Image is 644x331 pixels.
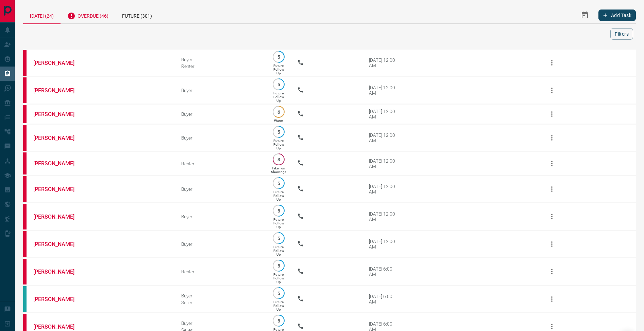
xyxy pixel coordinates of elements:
[181,214,260,219] div: Buyer
[181,186,260,192] div: Buyer
[181,57,260,62] div: Buyer
[23,77,27,103] div: property.ca
[33,186,84,192] a: [PERSON_NAME]
[276,109,281,114] p: 6
[273,190,284,201] p: Future Follow Up
[276,129,281,134] p: 5
[273,91,284,103] p: Future Follow Up
[23,125,27,151] div: property.ca
[273,300,284,311] p: Future Follow Up
[273,273,284,284] p: Future Follow Up
[271,166,286,174] p: Taken on Showings
[276,54,281,59] p: 5
[181,135,260,141] div: Buyer
[276,82,281,87] p: 5
[610,28,633,40] button: Filters
[369,211,398,222] div: [DATE] 12:00 AM
[181,293,260,298] div: Buyer
[23,105,27,123] div: property.ca
[369,57,398,68] div: [DATE] 12:00 AM
[276,318,281,323] p: 5
[369,266,398,277] div: [DATE] 6:00 AM
[369,85,398,96] div: [DATE] 12:00 AM
[33,87,84,94] a: [PERSON_NAME]
[23,7,61,24] div: [DATE] (24)
[181,88,260,93] div: Buyer
[23,286,27,312] div: condos.ca
[23,231,27,257] div: property.ca
[23,259,27,284] div: property.ca
[273,218,284,229] p: Future Follow Up
[61,7,115,23] div: Overdue (46)
[33,160,84,167] a: [PERSON_NAME]
[181,161,260,166] div: Renter
[369,184,398,195] div: [DATE] 12:00 AM
[276,181,281,186] p: 5
[33,214,84,220] a: [PERSON_NAME]
[115,7,159,23] div: Future (301)
[33,111,84,117] a: [PERSON_NAME]
[181,300,260,305] div: Seller
[274,119,283,123] p: Warm
[369,132,398,143] div: [DATE] 12:00 AM
[181,269,260,274] div: Renter
[33,296,84,302] a: [PERSON_NAME]
[181,241,260,247] div: Buyer
[598,10,636,21] button: Add Task
[33,241,84,247] a: [PERSON_NAME]
[181,320,260,326] div: Buyer
[276,208,281,213] p: 5
[369,158,398,169] div: [DATE] 12:00 AM
[273,245,284,256] p: Future Follow Up
[33,135,84,141] a: [PERSON_NAME]
[33,324,84,330] a: [PERSON_NAME]
[276,263,281,268] p: 5
[276,291,281,296] p: 5
[23,50,27,76] div: property.ca
[23,152,27,174] div: property.ca
[273,139,284,150] p: Future Follow Up
[369,294,398,305] div: [DATE] 6:00 AM
[577,7,593,23] button: Select Date Range
[369,109,398,119] div: [DATE] 12:00 AM
[276,236,281,241] p: 5
[276,157,281,162] p: 8
[181,111,260,117] div: Buyer
[273,64,284,75] p: Future Follow Up
[369,239,398,250] div: [DATE] 12:00 AM
[181,63,260,69] div: Renter
[33,269,84,275] a: [PERSON_NAME]
[33,60,84,66] a: [PERSON_NAME]
[23,204,27,229] div: property.ca
[23,176,27,202] div: property.ca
